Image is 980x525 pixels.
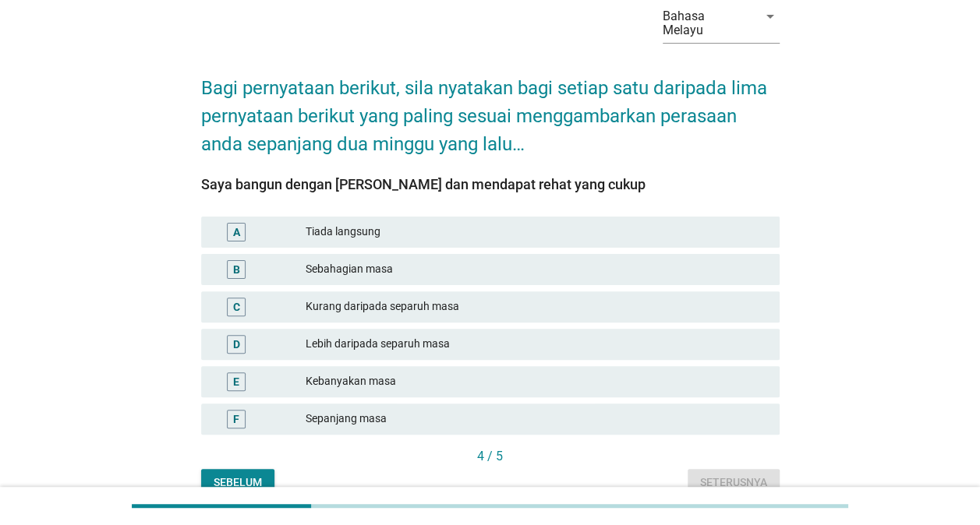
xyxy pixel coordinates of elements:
[663,9,748,37] div: Bahasa Melayu
[306,223,767,241] div: Tiada langsung
[233,373,239,389] div: E
[233,298,240,315] div: C
[214,474,262,491] div: Sebelum
[233,224,240,240] div: A
[306,335,767,354] div: Lebih daripada separuh masa
[233,410,239,427] div: F
[306,372,767,391] div: Kebanyakan masa
[201,58,780,158] h2: Bagi pernyataan berikut, sila nyatakan bagi setiap satu daripada lima pernyataan berikut yang pal...
[233,336,240,352] div: D
[201,447,780,466] div: 4 / 5
[201,469,274,497] button: Sebelum
[306,260,767,279] div: Sebahagian masa
[306,298,767,316] div: Kurang daripada separuh masa
[761,7,780,26] i: arrow_drop_down
[306,410,767,428] div: Sepanjang masa
[201,174,780,195] div: Saya bangun dengan [PERSON_NAME] dan mendapat rehat yang cukup
[233,261,240,277] div: B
